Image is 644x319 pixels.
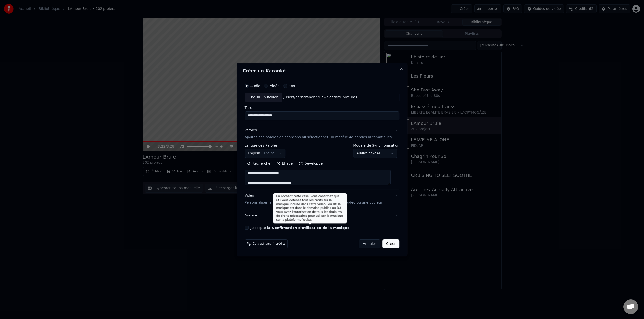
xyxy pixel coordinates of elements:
button: Avancé [245,209,400,222]
label: Audio [250,84,260,88]
button: Créer [382,239,399,248]
p: Personnaliser le vidéo de karaoké : utiliser une image, une vidéo ou une couleur [245,200,382,205]
label: Langue des Paroles [245,144,286,147]
p: Ajoutez des paroles de chansons ou sélectionnez un modèle de paroles automatiques [245,135,392,140]
h2: Créer un Karaoké [243,69,402,73]
div: Vidéo [245,193,382,205]
label: Vidéo [270,84,279,88]
div: /Users/barbarahenri/Downloads/Minikeums - Mélyssa.mp3 [282,95,365,100]
button: Développer [296,160,327,168]
div: En cochant cette case, vous confirmez que (A) vous détenez tous les droits sur la musique incluse... [273,193,347,223]
label: Modèle de Synchronisation [353,144,399,147]
button: J'accepte la [272,226,350,229]
button: ParolesAjoutez des paroles de chansons ou sélectionnez un modèle de paroles automatiques [245,124,400,144]
button: Annuler [359,239,380,248]
button: Rechercher [245,160,274,168]
button: Effacer [274,160,296,168]
div: Paroles [245,128,257,133]
span: Cela utilisera 4 crédits [253,242,285,246]
label: Titre [245,106,400,109]
div: ParolesAjoutez des paroles de chansons ou sélectionnez un modèle de paroles automatiques [245,144,400,189]
button: VidéoPersonnaliser le vidéo de karaoké : utiliser une image, une vidéo ou une couleur [245,189,400,209]
div: Choisir un fichier [245,93,282,102]
label: URL [289,84,296,88]
label: J'accepte la [250,226,350,229]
